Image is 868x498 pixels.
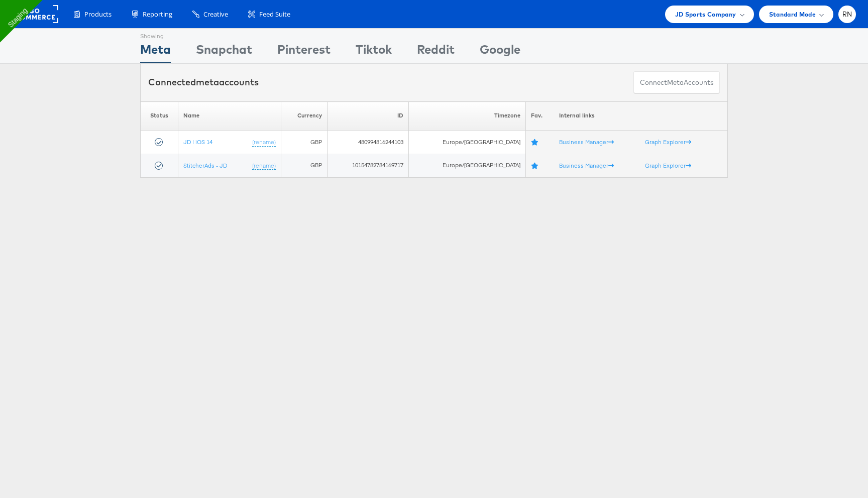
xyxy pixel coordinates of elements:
[183,161,227,169] a: StitcherAds - JD
[203,10,228,19] span: Creative
[328,154,409,177] td: 10154782784169717
[633,71,720,94] button: ConnectmetaAccounts
[281,130,327,154] td: GBP
[277,41,331,63] div: Pinterest
[178,101,281,130] th: Name
[328,130,409,154] td: 480994816244103
[183,138,212,145] a: JD | iOS 14
[409,154,525,177] td: Europe/[GEOGRAPHIC_DATA]
[141,101,178,130] th: Status
[143,10,172,19] span: Reporting
[667,78,684,87] span: meta
[148,76,259,89] div: Connected accounts
[417,41,455,63] div: Reddit
[328,101,409,130] th: ID
[645,161,691,169] a: Graph Explorer
[559,138,614,146] a: Business Manager
[140,41,171,63] div: Meta
[252,138,276,146] a: (rename)
[84,10,112,19] span: Products
[259,10,290,19] span: Feed Suite
[140,29,171,41] div: Showing
[196,76,219,88] span: meta
[409,130,525,154] td: Europe/[GEOGRAPHIC_DATA]
[675,9,736,20] span: JD Sports Company
[409,101,525,130] th: Timezone
[196,41,252,63] div: Snapchat
[559,161,614,169] a: Business Manager
[281,101,327,130] th: Currency
[252,161,276,170] a: (rename)
[769,9,816,20] span: Standard Mode
[480,41,520,63] div: Google
[842,11,852,18] span: RN
[356,41,392,63] div: Tiktok
[281,154,327,177] td: GBP
[645,138,691,146] a: Graph Explorer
